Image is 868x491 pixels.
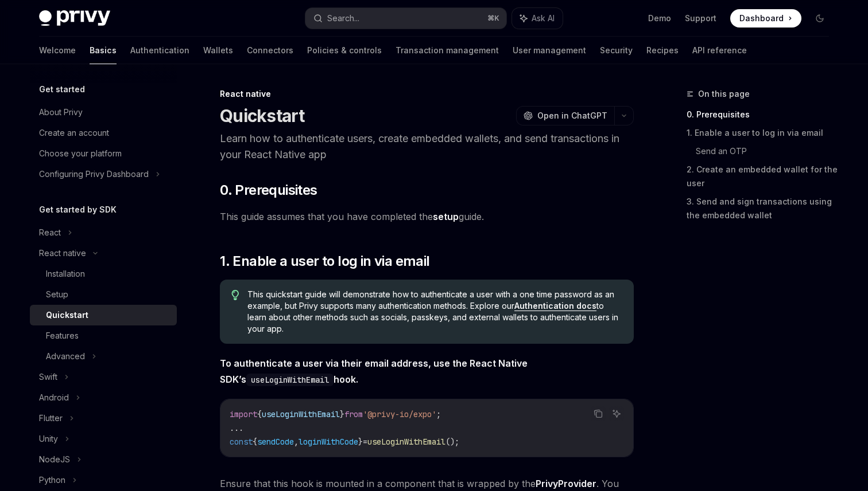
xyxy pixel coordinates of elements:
[257,437,294,447] span: sendCode
[220,358,528,385] strong: To authenticate a user via their email address, use the React Native SDK’s hook.
[39,246,86,260] div: React native
[203,37,233,64] a: Wallets
[46,288,68,301] div: Setup
[512,8,563,29] button: Ask AI
[30,284,177,305] a: Setup
[648,13,671,24] a: Demo
[445,437,459,447] span: ();
[39,453,70,466] div: NodeJS
[516,106,614,125] button: Open in ChatGPT
[367,437,445,447] span: useLoginWithEmail
[646,37,679,64] a: Recipes
[246,374,334,386] code: useLoginWithEmail
[230,409,257,419] span: import
[811,9,829,28] button: Toggle dark mode
[363,437,367,447] span: =
[39,37,76,64] a: Welcome
[696,142,838,160] a: Send an OTP
[327,11,359,25] div: Search...
[30,123,177,143] a: Create an account
[46,349,85,363] div: Advanced
[39,226,61,239] div: React
[30,102,177,123] a: About Privy
[247,37,293,64] a: Connectors
[39,83,85,96] h5: Get started
[299,437,358,447] span: loginWithCode
[358,437,363,447] span: }
[739,13,784,24] span: Dashboard
[609,406,624,421] button: Ask AI
[257,409,262,419] span: {
[685,13,716,24] a: Support
[30,143,177,164] a: Choose your platform
[344,409,363,419] span: from
[39,147,122,160] div: Choose your platform
[433,211,459,223] a: setup
[262,409,340,419] span: useLoginWithEmail
[39,167,149,181] div: Configuring Privy Dashboard
[687,105,838,124] a: 0. Prerequisites
[39,391,69,404] div: Android
[220,209,634,225] span: This guide assumes that you have completed the guide.
[46,308,88,322] div: Quickstart
[39,432,58,446] div: Unity
[436,409,441,419] span: ;
[220,88,634,100] div: React native
[692,37,747,64] a: API reference
[687,160,838,193] a: 2. Create an embedded wallet for the user
[39,10,110,26] img: dark logo
[396,37,499,64] a: Transaction management
[231,290,239,300] svg: Tip
[39,370,57,384] div: Swift
[46,267,85,281] div: Installation
[537,110,607,121] span: Open in ChatGPT
[30,325,177,346] a: Features
[130,37,189,64] a: Authentication
[698,87,750,101] span: On this page
[39,126,109,140] div: Create an account
[30,264,177,284] a: Installation
[220,252,429,270] span: 1. Enable a user to log in via email
[39,105,83,119] div: About Privy
[340,409,344,419] span: }
[730,9,801,28] a: Dashboard
[513,37,586,64] a: User management
[220,105,305,126] h1: Quickstart
[220,131,634,163] p: Learn how to authenticate users, create embedded wallets, and send transactions in your React Nat...
[532,13,555,24] span: Ask AI
[536,478,596,490] a: PrivyProvider
[220,181,317,199] span: 0. Prerequisites
[90,37,117,64] a: Basics
[600,37,633,64] a: Security
[687,193,838,225] a: 3. Send and sign transactions using the embedded wallet
[230,437,253,447] span: const
[39,203,117,217] h5: Get started by SDK
[294,437,299,447] span: ,
[247,289,622,335] span: This quickstart guide will demonstrate how to authenticate a user with a one time password as an ...
[30,305,177,325] a: Quickstart
[687,124,838,142] a: 1. Enable a user to log in via email
[591,406,606,421] button: Copy the contents from the code block
[39,473,65,487] div: Python
[46,329,79,343] div: Features
[305,8,506,29] button: Search...⌘K
[363,409,436,419] span: '@privy-io/expo'
[514,301,596,311] a: Authentication docs
[230,423,243,433] span: ...
[39,411,63,425] div: Flutter
[307,37,382,64] a: Policies & controls
[253,437,257,447] span: {
[487,14,499,23] span: ⌘ K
